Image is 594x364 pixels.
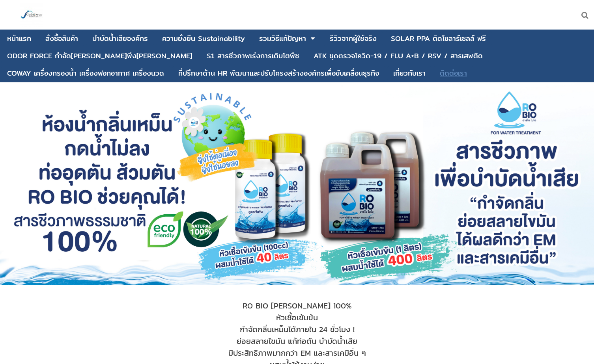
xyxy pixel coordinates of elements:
[66,347,528,359] div: มีประสิทธิภาพมากกว่า EM และสารเคมีอื่น ๆ
[7,31,31,46] a: หน้าแรก
[440,66,467,81] a: ติดต่อเรา
[7,66,164,81] a: COWAY เครื่องกรองน้ำ เครื่องฟอกอากาศ เครื่องนวด
[314,52,483,59] div: ATK ชุดตรวจโควิด-19 / FLU A+B / RSV / สารเสพติด
[314,48,483,63] a: ATK ชุดตรวจโควิด-19 / FLU A+B / RSV / สารเสพติด
[330,31,377,46] a: รีวิวจากผู้ใช้จริง
[92,35,148,42] div: บําบัดน้ำเสียองค์กร
[391,31,486,46] a: SOLAR PPA ติดโซลาร์เซลล์ ฟรี
[259,35,306,42] div: รวมวิธีแก้ปัญหา
[7,35,31,42] div: หน้าแรก
[162,35,245,42] div: ความยั่งยืน Sustainability
[440,70,467,77] div: ติดต่อเรา
[162,31,245,46] a: ความยั่งยืน Sustainability
[45,35,78,42] div: สั่งซื้อสินค้า
[259,31,306,46] a: รวมวิธีแก้ปัญหา
[393,66,426,81] a: เกี่ยวกับเรา
[178,66,379,81] a: ที่ปรึกษาด้าน HR พัฒนาและปรับโครงสร้างองค์กรเพื่อขับเคลื่อนธุรกิจ
[330,35,377,42] div: รีวิวจากผู้ใช้จริง
[7,52,192,59] div: ODOR FORCE กำจัด[PERSON_NAME]พึง[PERSON_NAME]
[66,323,528,335] div: กำจัดกลิ่นเหม็นได้ภายใน 24 ชั่วโมง !
[66,335,528,347] div: ย่อยสลายไขมัน แก้ท่อตัน บำบัดน้ำเสีย
[393,70,426,77] div: เกี่ยวกับเรา
[92,31,148,46] a: บําบัดน้ำเสียองค์กร
[207,52,299,59] div: S1 สารชีวภาพเร่งการเติบโตพืช
[178,70,379,77] div: ที่ปรึกษาด้าน HR พัฒนาและปรับโครงสร้างองค์กรเพื่อขับเคลื่อนธุรกิจ
[7,48,192,63] a: ODOR FORCE กำจัด[PERSON_NAME]พึง[PERSON_NAME]
[207,48,299,63] a: S1 สารชีวภาพเร่งการเติบโตพืช
[391,35,486,42] div: SOLAR PPA ติดโซลาร์เซลล์ ฟรี
[66,300,528,323] div: RO BIO [PERSON_NAME] 100% หัวเชื้อเข้มข้น
[45,31,78,46] a: สั่งซื้อสินค้า
[20,3,43,27] img: large-1644130236041.jpg
[7,70,164,77] div: COWAY เครื่องกรองน้ำ เครื่องฟอกอากาศ เครื่องนวด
